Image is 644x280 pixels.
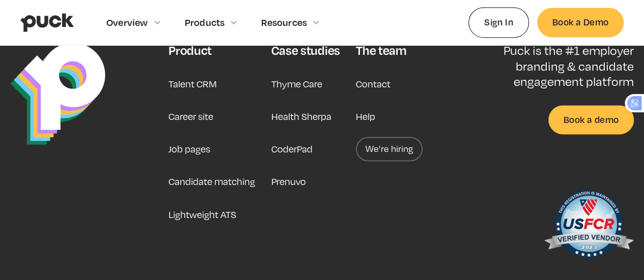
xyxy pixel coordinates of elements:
[537,8,624,37] a: Book a Demo
[356,104,375,129] a: Help
[169,169,255,194] a: Candidate matching
[486,43,634,89] p: Puck is the #1 employer branding & candidate engagement platform
[356,43,406,58] div: The team
[169,43,212,58] div: Product
[271,72,322,96] a: Thyme Care
[271,137,313,161] a: CoderPad
[169,202,236,226] a: Lightweight ATS
[271,43,340,58] div: Case studies
[543,185,634,266] img: US Federal Contractor Registration System for Award Management Verified Vendor Seal
[10,43,105,145] img: Puck Logo
[548,105,634,134] a: Book a demo
[169,137,210,161] a: Job pages
[468,7,529,37] a: Sign In
[185,17,225,28] div: Products
[356,72,390,96] a: Contact
[271,104,331,129] a: Health Sherpa
[169,104,213,129] a: Career site
[261,17,307,28] div: Resources
[169,72,217,96] a: Talent CRM
[106,17,148,28] div: Overview
[271,169,306,194] a: Prenuvo
[356,137,423,161] a: We’re hiring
